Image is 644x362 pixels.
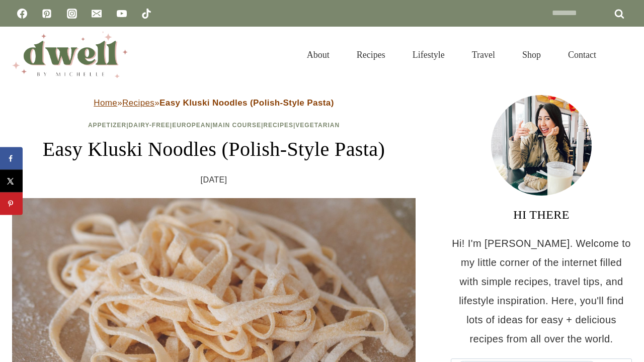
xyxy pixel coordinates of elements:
a: Contact [554,37,610,72]
a: Main Course [213,122,261,129]
a: Travel [458,37,509,72]
a: Dairy-Free [129,122,170,129]
a: Recipes [343,37,399,72]
a: Email [87,4,107,24]
p: Hi! I'm [PERSON_NAME]. Welcome to my little corner of the internet filled with simple recipes, tr... [451,234,632,348]
a: TikTok [136,4,156,24]
strong: Easy Kluski Noodles (Polish-Style Pasta) [159,98,334,108]
h1: Easy Kluski Noodles (Polish-Style Pasta) [12,134,416,164]
a: Home [94,98,117,108]
h3: HI THERE [451,206,632,224]
time: [DATE] [201,172,227,188]
a: Appetizer [88,122,126,129]
a: Pinterest [37,4,57,24]
button: View Search Form [615,46,632,63]
a: Shop [509,37,554,72]
a: About [293,37,343,72]
span: » » [94,98,334,108]
a: Recipes [263,122,293,129]
a: Recipes [122,98,154,108]
a: Lifestyle [399,37,458,72]
a: Vegetarian [295,122,340,129]
span: | | | | | [88,122,340,129]
a: YouTube [112,4,132,24]
a: Facebook [12,4,32,24]
img: DWELL by michelle [12,32,128,78]
a: Instagram [62,4,82,24]
a: European [172,122,210,129]
nav: Primary Navigation [293,37,610,72]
